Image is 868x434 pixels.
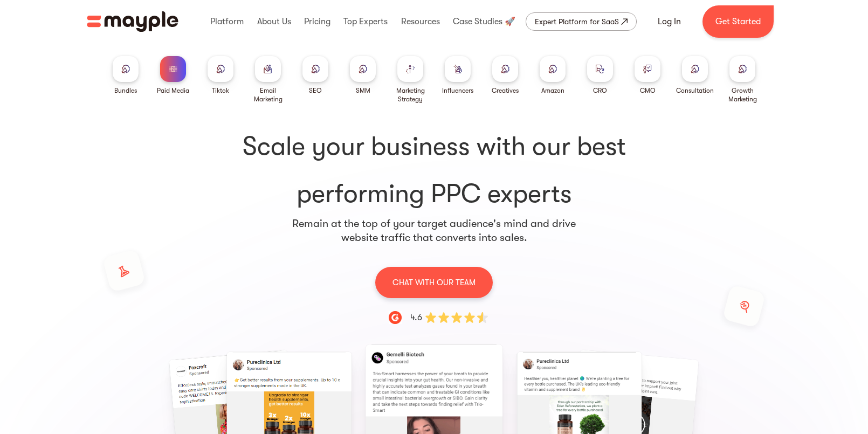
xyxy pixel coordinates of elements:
[676,86,714,95] div: Consultation
[249,56,287,104] a: Email Marketing
[350,56,376,95] a: SMM
[356,86,370,95] div: SMM
[212,86,229,95] div: Tiktok
[249,86,287,104] div: Email Marketing
[106,129,762,164] span: Scale your business with our best
[676,56,714,95] a: Consultation
[106,129,762,211] h1: performing PPC experts
[442,56,473,95] a: Influencers
[87,11,178,32] img: Mayple logo
[540,56,566,95] a: Amazon
[391,86,430,104] div: Marketing Strategy
[309,86,322,95] div: SEO
[392,275,476,290] p: CHAT WITH OUR TEAM
[410,311,422,324] div: 4.6
[157,56,189,95] a: Paid Media
[114,86,137,95] div: Bundles
[645,9,694,35] a: Log In
[640,86,656,95] div: CMO
[292,217,576,245] p: Remain at the top of your target audience's mind and drive website traffic that converts into sales.
[541,86,564,95] div: Amazon
[593,86,607,95] div: CRO
[635,56,660,95] a: CMO
[723,86,762,104] div: Growth Marketing
[535,15,619,28] div: Expert Platform for SaaS
[375,266,493,298] a: CHAT WITH OUR TEAM
[208,56,233,95] a: Tiktok
[723,56,762,104] a: Growth Marketing
[492,86,519,95] div: Creatives
[442,86,473,95] div: Influencers
[587,56,613,95] a: CRO
[391,56,430,104] a: Marketing Strategy
[492,56,519,95] a: Creatives
[702,5,774,38] a: Get Started
[113,56,139,95] a: Bundles
[526,12,637,31] a: Expert Platform for SaaS
[302,56,328,95] a: SEO
[157,86,189,95] div: Paid Media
